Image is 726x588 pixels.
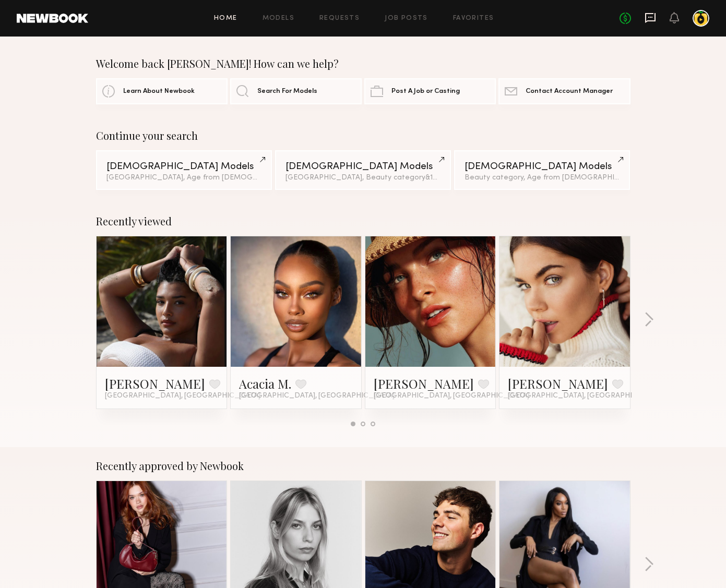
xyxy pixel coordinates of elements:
a: [PERSON_NAME] [508,375,608,392]
a: Requests [319,15,360,22]
span: & 1 other filter [425,174,470,181]
span: [GEOGRAPHIC_DATA], [GEOGRAPHIC_DATA] [105,392,260,400]
span: [GEOGRAPHIC_DATA], [GEOGRAPHIC_DATA] [374,392,529,400]
a: Favorites [453,15,494,22]
div: Continue your search [96,129,630,142]
a: [PERSON_NAME] [105,375,205,392]
span: [GEOGRAPHIC_DATA], [GEOGRAPHIC_DATA] [239,392,395,400]
span: Learn About Newbook [123,88,195,95]
a: [PERSON_NAME] [374,375,474,392]
a: Job Posts [385,15,428,22]
a: Home [214,15,237,22]
div: [DEMOGRAPHIC_DATA] Models [465,162,620,172]
div: [DEMOGRAPHIC_DATA] Models [285,162,441,172]
div: Recently viewed [96,215,630,227]
a: Acacia M. [239,375,291,392]
div: Recently approved by Newbook [96,460,630,472]
div: Welcome back [PERSON_NAME]! How can we help? [96,57,630,70]
a: [DEMOGRAPHIC_DATA] Models[GEOGRAPHIC_DATA], Age from [DEMOGRAPHIC_DATA]. [96,150,272,190]
a: [DEMOGRAPHIC_DATA] ModelsBeauty category, Age from [DEMOGRAPHIC_DATA]. [454,150,630,190]
a: Contact Account Manager [498,78,630,104]
div: [DEMOGRAPHIC_DATA] Models [106,162,261,172]
div: Beauty category, Age from [DEMOGRAPHIC_DATA]. [465,174,620,182]
span: Contact Account Manager [526,88,613,95]
div: [GEOGRAPHIC_DATA], Beauty category [285,174,441,182]
a: Models [263,15,294,22]
a: Learn About Newbook [96,78,228,104]
a: Post A Job or Casting [364,78,496,104]
a: [DEMOGRAPHIC_DATA] Models[GEOGRAPHIC_DATA], Beauty category&1other filter [275,150,451,190]
span: [GEOGRAPHIC_DATA], [GEOGRAPHIC_DATA] [508,392,663,400]
a: Search For Models [230,78,362,104]
span: Post A Job or Casting [391,88,460,95]
span: Search For Models [257,88,317,95]
div: [GEOGRAPHIC_DATA], Age from [DEMOGRAPHIC_DATA]. [106,174,261,182]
